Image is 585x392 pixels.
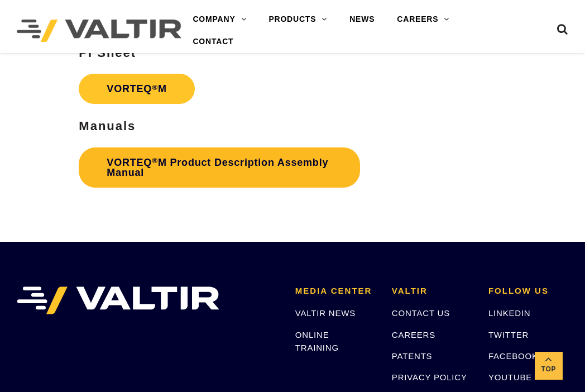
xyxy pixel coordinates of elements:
[392,286,472,296] h2: VALTIR
[392,308,450,318] a: CONTACT US
[392,372,467,382] a: PRIVACY POLICY
[79,147,359,188] a: VORTEQ®M Product Description Assembly Manual
[79,74,194,104] a: VORTEQ®M
[295,308,356,318] a: VALTIR NEWS
[257,8,338,31] a: PRODUCTS
[181,31,244,53] a: CONTACT
[488,330,529,340] a: TWITTER
[488,308,531,318] a: LINKEDIN
[488,351,538,361] a: FACEBOOK
[535,352,563,380] a: Top
[386,8,461,31] a: CAREERS
[535,363,563,376] span: Top
[17,286,219,314] img: VALTIR
[392,351,433,361] a: PATENTS
[17,20,181,42] img: Valtir
[79,119,136,133] strong: Manuals
[488,286,568,296] h2: FOLLOW US
[152,83,158,92] sup: ®
[295,286,375,296] h2: MEDIA CENTER
[181,8,257,31] a: COMPANY
[488,372,532,382] a: YOUTUBE
[152,156,158,165] sup: ®
[338,8,386,31] a: NEWS
[295,330,339,352] a: ONLINE TRAINING
[392,330,435,340] a: CAREERS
